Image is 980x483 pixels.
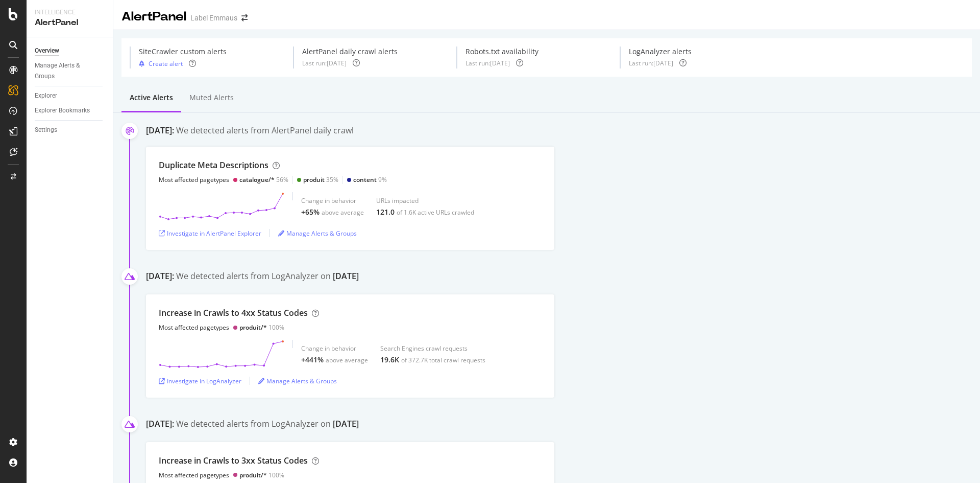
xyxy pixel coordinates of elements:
[159,225,261,241] button: Investigate in AlertPanel Explorer
[159,175,229,184] div: Most affected pagetypes
[146,270,174,284] div: [DATE]:
[35,125,106,135] a: Settings
[35,60,106,82] a: Manage Alerts & Groups
[159,323,229,332] div: Most affected pagetypes
[121,8,186,26] div: AlertPanel
[159,159,268,171] div: Duplicate Meta Descriptions
[629,47,692,57] div: LogAnalyzer alerts
[130,93,173,103] div: Active alerts
[303,175,325,184] div: produit
[146,418,174,432] div: [DATE]:
[159,373,241,389] button: Investigate in LogAnalyzer
[278,229,357,238] a: Manage Alerts & Groups
[301,196,364,205] div: Change in behavior
[376,196,474,205] div: URLs impacted
[35,105,90,116] div: Explorer Bookmarks
[301,344,368,353] div: Change in behavior
[302,47,398,57] div: AlertPanel daily crawl alerts
[239,323,284,332] div: 100%
[301,355,324,365] div: +441%
[333,270,359,282] div: [DATE]
[159,455,308,467] div: Increase in Crawls to 3xx Status Codes
[146,125,174,136] div: [DATE]:
[189,93,234,103] div: Muted alerts
[35,45,59,56] div: Overview
[302,59,347,67] div: Last run: [DATE]
[176,418,359,432] div: We detected alerts from LogAnalyzer on
[303,175,338,184] div: 35%
[353,175,387,184] div: 9%
[159,229,261,238] a: Investigate in AlertPanel Explorer
[35,125,57,135] div: Settings
[176,125,354,136] div: We detected alerts from AlertPanel daily crawl
[239,471,284,479] div: 100%
[376,207,395,217] div: 121.0
[401,356,485,364] div: of 372.7K total crawl requests
[397,208,474,217] div: of 1.6K active URLs crawled
[258,377,337,385] a: Manage Alerts & Groups
[353,175,377,184] div: content
[190,13,237,23] div: Label Emmaus
[139,59,183,68] button: Create alert
[322,208,364,217] div: above average
[35,90,57,101] div: Explorer
[241,14,248,21] div: arrow-right-arrow-left
[278,225,357,241] button: Manage Alerts & Groups
[629,59,673,67] div: Last run: [DATE]
[380,355,399,365] div: 19.6K
[35,45,106,56] a: Overview
[465,59,510,67] div: Last run: [DATE]
[176,270,359,284] div: We detected alerts from LogAnalyzer on
[35,60,96,82] div: Manage Alerts & Groups
[301,207,320,217] div: +65%
[149,59,183,68] div: Create alert
[35,8,105,17] div: Intelligence
[239,471,267,479] div: produit/*
[239,175,288,184] div: 56%
[159,471,229,479] div: Most affected pagetypes
[239,323,267,332] div: produit/*
[159,377,241,385] a: Investigate in LogAnalyzer
[945,448,970,473] iframe: Intercom live chat
[465,47,538,57] div: Robots.txt availability
[326,356,368,364] div: above average
[35,105,106,116] a: Explorer Bookmarks
[35,17,105,29] div: AlertPanel
[380,344,485,353] div: Search Engines crawl requests
[333,418,359,430] div: [DATE]
[258,373,337,389] button: Manage Alerts & Groups
[139,47,227,57] div: SiteCrawler custom alerts
[159,307,308,319] div: Increase in Crawls to 4xx Status Codes
[35,90,106,101] a: Explorer
[239,175,275,184] div: catalogue/*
